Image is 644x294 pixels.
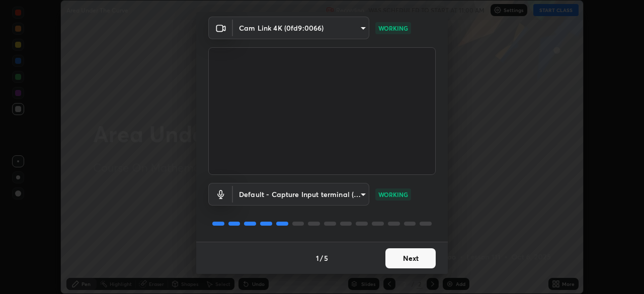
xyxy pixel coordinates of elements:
div: Cam Link 4K (0fd9:0066) [233,17,369,39]
h4: / [320,253,323,263]
h4: 1 [316,253,319,263]
p: WORKING [378,24,408,33]
div: Cam Link 4K (0fd9:0066) [233,183,369,206]
p: WORKING [378,190,408,199]
button: Next [385,248,436,268]
h4: 5 [324,253,328,263]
